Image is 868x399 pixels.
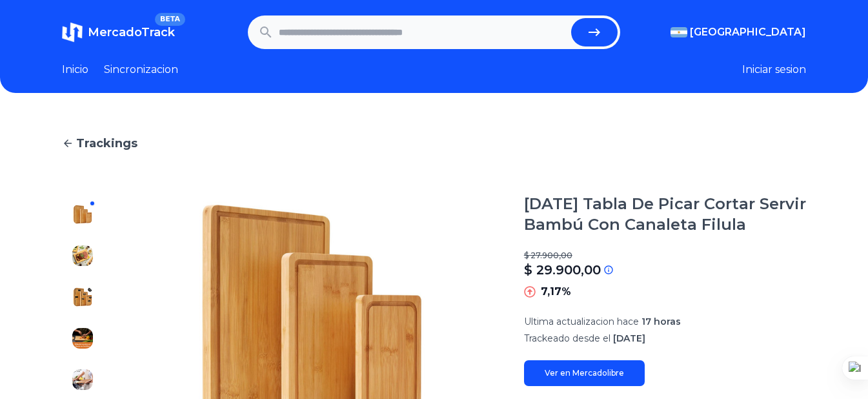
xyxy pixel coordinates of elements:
img: MercadoTrack [62,22,83,43]
span: [DATE] [613,332,645,344]
a: MercadoTrackBETA [62,22,175,43]
img: Set 3 Tabla De Picar Cortar Servir Bambú Con Canaleta Filula [72,287,93,307]
p: $ 27.900,00 [524,251,806,261]
a: Trackings [62,134,806,152]
span: BETA [155,13,185,26]
h1: [DATE] Tabla De Picar Cortar Servir Bambú Con Canaleta Filula [524,194,806,235]
img: Set 3 Tabla De Picar Cortar Servir Bambú Con Canaleta Filula [72,369,93,390]
span: Trackings [76,134,137,152]
span: [GEOGRAPHIC_DATA] [690,25,806,40]
span: MercadoTrack [88,25,175,39]
img: Set 3 Tabla De Picar Cortar Servir Bambú Con Canaleta Filula [72,328,93,349]
button: [GEOGRAPHIC_DATA] [671,25,806,40]
a: Ver en Mercadolibre [524,360,645,386]
span: 17 horas [641,316,681,327]
img: Argentina [671,27,687,37]
p: $ 29.900,00 [524,261,601,279]
a: Sincronizacion [104,62,178,77]
a: Inicio [62,62,88,77]
p: 7,17% [541,284,571,300]
img: Set 3 Tabla De Picar Cortar Servir Bambú Con Canaleta Filula [72,204,93,225]
img: Set 3 Tabla De Picar Cortar Servir Bambú Con Canaleta Filula [72,245,93,266]
span: Ultima actualizacion hace [524,316,639,327]
button: Iniciar sesion [742,62,806,77]
span: Trackeado desde el [524,332,611,344]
